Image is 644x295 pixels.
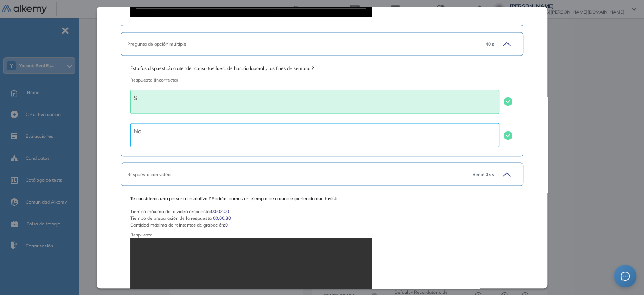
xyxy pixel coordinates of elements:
span: message [621,272,630,281]
span: Respuesta [130,231,475,238]
span: Si [134,94,139,101]
span: No [134,127,141,134]
span: Tiempo máximo de la video respuesta : [130,208,211,215]
span: Tiempo de preparación de la respuesta : [130,215,213,221]
span: Cantidad máxima de reintentos de grabación : [130,221,225,228]
span: Estarías dispuesto/a a atender consultas fuera de horario laboral y los fines de semana ? [130,65,514,71]
span: 3 min 05 s [473,171,494,178]
div: Pregunta de opción múltiple [127,40,478,47]
span: 00:02:00 [211,208,229,215]
span: 40 s [486,40,494,47]
span: Te consideras una persona resolutiva ? Podrías darnos un ejemplo de alguna experiencia que tuviste [130,195,514,202]
span: 00:00:30 [213,215,231,221]
span: 0 [225,221,228,228]
div: Respuesta con video [127,171,467,178]
span: Respuesta (Incorrecta) [130,77,178,82]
